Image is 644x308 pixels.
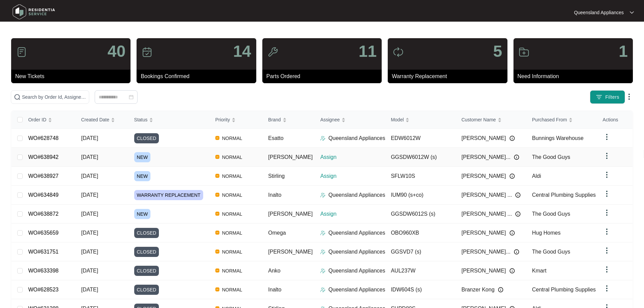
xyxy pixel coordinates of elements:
[603,265,611,274] img: dropdown arrow
[134,190,203,200] span: WARRANTY REPLACEMENT
[268,249,313,255] span: [PERSON_NAME]
[28,173,58,179] a: WO#638927
[266,72,382,80] p: Parts Ordered
[493,43,502,60] p: 5
[532,135,583,141] span: Bunnings Warehouse
[215,155,219,159] img: Vercel Logo
[215,231,219,235] img: Vercel Logo
[28,135,58,141] a: WO#628748
[320,172,385,180] p: Assign
[215,174,219,178] img: Vercel Logo
[532,154,570,160] span: The Good Guys
[461,134,506,142] span: [PERSON_NAME]
[461,172,506,180] span: [PERSON_NAME]
[603,284,611,292] img: dropdown arrow
[532,211,570,217] span: The Good Guys
[268,268,280,274] span: Anko
[328,286,385,294] p: Queensland Appliances
[134,209,151,219] span: NEW
[532,230,560,236] span: Hug Homes
[456,111,527,129] th: Customer Name
[81,268,98,274] span: [DATE]
[385,205,456,223] td: GGSDW6012S (s)
[134,116,148,123] span: Status
[268,154,313,160] span: [PERSON_NAME]
[574,9,624,16] p: Queensland Appliances
[14,94,21,100] img: search-icon
[320,136,326,141] img: Assigner Icon
[134,266,159,276] span: CLOSED
[320,210,385,218] p: Assign
[142,47,152,57] img: icon
[28,116,46,123] span: Order ID
[28,154,58,160] a: WO#638942
[219,248,245,256] span: NORMAL
[81,154,98,160] span: [DATE]
[597,111,633,129] th: Actions
[215,250,219,254] img: Vercel Logo
[385,261,456,280] td: AUL237W
[532,116,567,123] span: Purchased From
[527,111,597,129] th: Purchased From
[268,116,281,123] span: Brand
[532,249,570,255] span: The Good Guys
[268,230,286,236] span: Omega
[219,134,245,142] span: NORMAL
[215,136,219,140] img: Vercel Logo
[268,135,283,141] span: Esatto
[385,223,456,242] td: OBO960XB
[22,93,86,101] input: Search by Order Id, Assignee Name, Customer Name, Brand and Model
[498,287,503,292] img: Info icon
[210,111,263,129] th: Priority
[514,155,519,160] img: Info icon
[129,111,210,129] th: Status
[320,116,340,123] span: Assignee
[603,228,611,236] img: dropdown arrow
[141,72,256,80] p: Bookings Confirmed
[603,171,611,179] img: dropdown arrow
[28,211,58,217] a: WO#638872
[268,173,285,179] span: Stirling
[328,229,385,237] p: Queensland Appliances
[603,133,611,141] img: dropdown arrow
[519,47,529,57] img: icon
[219,267,245,275] span: NORMAL
[393,47,404,57] img: icon
[625,93,633,101] img: dropdown arrow
[81,211,98,217] span: [DATE]
[215,268,219,273] img: Vercel Logo
[219,210,245,218] span: NORMAL
[385,280,456,299] td: IDW604S (s)
[515,211,521,217] img: Info icon
[603,152,611,160] img: dropdown arrow
[518,72,633,80] p: Need Information
[76,111,129,129] th: Created Date
[23,111,76,129] th: Order ID
[514,249,519,255] img: Info icon
[603,209,611,217] img: dropdown arrow
[385,129,456,148] td: EDW6012W
[28,249,58,255] a: WO#631751
[219,191,245,199] span: NORMAL
[134,152,151,162] span: NEW
[461,116,496,123] span: Customer Name
[315,111,385,129] th: Assignee
[461,210,512,218] span: [PERSON_NAME] ...
[134,171,151,181] span: NEW
[268,287,281,292] span: Inalto
[603,246,611,255] img: dropdown arrow
[81,173,98,179] span: [DATE]
[461,248,510,256] span: [PERSON_NAME]...
[134,247,159,257] span: CLOSED
[219,229,245,237] span: NORMAL
[215,116,230,123] span: Priority
[134,285,159,295] span: CLOSED
[461,191,512,199] span: [PERSON_NAME] ...
[532,268,547,274] span: Kmart
[81,287,98,292] span: [DATE]
[630,11,634,14] img: dropdown arrow
[509,230,515,236] img: Info icon
[134,133,159,143] span: CLOSED
[233,43,251,60] p: 14
[385,242,456,261] td: GGSVD7 (s)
